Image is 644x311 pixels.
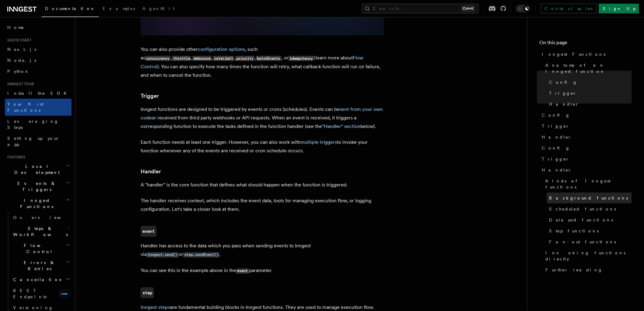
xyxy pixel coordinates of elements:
[543,264,632,275] a: Further reading
[7,102,44,113] span: Your first Functions
[5,55,72,66] a: Node.js
[11,242,66,255] span: Flow Control
[542,134,572,140] span: Handler
[141,45,384,80] p: You can also provide other , such as , , , , , , or (learn more about ). You can also specify how...
[5,88,72,99] a: Install the SDK
[540,121,632,132] a: Trigger
[547,203,632,214] a: Scheduled functions
[5,180,66,193] span: Events & Triggers
[145,56,171,61] code: concurrency
[141,196,384,214] p: The handler receives context, which includes the event data, tools for managing execution flow, o...
[542,156,570,162] span: Trigger
[213,56,234,61] code: rateLimit
[540,154,632,164] a: Trigger
[141,105,384,131] p: Inngest functions are designed to be triggered by events or crons (schedules). Events can be or r...
[5,161,72,178] button: Local Development
[543,175,632,193] a: Kinds of Inngest functions
[7,91,70,96] span: Install the SDK
[289,56,314,61] code: idempotency
[141,167,161,176] a: Handler
[542,51,606,57] span: Inngest Functions
[540,164,632,175] a: Handler
[547,214,632,225] a: Delayed functions
[549,90,577,96] span: Trigger
[141,106,383,121] a: sent from your own code
[11,285,72,302] a: REST Endpointsnew
[300,139,337,145] a: multiple triggers
[139,2,178,16] a: AgentKit
[41,2,99,17] a: Documentation
[549,101,579,107] span: Handler
[542,167,572,173] span: Handler
[5,99,72,116] a: Your first Functions
[141,181,384,189] p: A "handler" is the core function that defines what should happen when the function is triggered.
[547,225,632,236] a: Step functions
[322,123,360,129] a: "Handler" section
[549,239,616,245] span: Fan-out functions
[236,268,249,274] code: event
[7,69,30,74] span: Python
[141,92,159,100] a: Trigger
[543,60,632,77] a: Anatomy of an Inngest function
[549,228,599,234] span: Step functions
[7,47,36,52] span: Next.js
[547,77,632,88] a: Config
[141,226,156,237] a: event
[192,56,212,61] code: debounce
[141,138,384,155] p: Each function needs at least one trigger. However, you can also work with to invoke your function...
[236,56,255,61] code: priority
[7,136,60,147] span: Setting up your app
[11,257,72,274] button: Errors & Retries
[5,155,25,160] span: Features
[103,6,135,11] span: Examples
[13,305,53,310] span: Versioning
[11,223,72,240] button: Steps & Workflows
[5,66,72,77] a: Python
[549,79,578,85] span: Config
[549,195,628,201] span: Background functions
[183,251,219,257] a: step.sendEvent()
[141,242,384,259] p: Handler has access to the data which you pass when sending events to Inngest via or .
[540,49,632,60] a: Inngest Functions
[547,99,632,110] a: Handler
[141,304,170,310] a: Inngest steps
[547,236,632,247] a: Fan-out functions
[549,217,613,223] span: Delayed functions
[141,55,363,69] a: Flow Control
[183,252,219,257] code: step.sendEvent()
[7,58,36,63] span: Node.js
[141,287,154,298] a: step
[147,251,179,257] a: inngest.send()
[5,22,72,33] a: Home
[256,56,282,61] code: batchEvents
[5,133,72,150] a: Setting up your app
[542,145,570,151] span: Config
[540,132,632,143] a: Handler
[5,178,72,195] button: Events & Triggers
[547,88,632,99] a: Trigger
[5,163,66,175] span: Local Development
[546,62,632,74] span: Anatomy of an Inngest function
[461,5,475,12] kbd: Ctrl+K
[7,119,59,130] span: Leveraging Steps
[11,260,66,272] span: Errors & Retries
[547,193,632,203] a: Background functions
[5,197,66,210] span: Inngest Functions
[540,39,632,49] h4: On this page
[5,195,72,212] button: Inngest Functions
[5,44,72,55] a: Next.js
[546,267,603,273] span: Further reading
[142,6,175,11] span: AgentKit
[540,110,632,121] a: Config
[541,4,597,13] a: Contact sales
[11,274,72,285] button: Cancellation
[45,6,95,11] span: Documentation
[516,5,531,12] button: Toggle dark mode
[546,178,632,190] span: Kinds of Inngest functions
[5,82,34,87] span: Inngest tour
[5,116,72,133] a: Leveraging Steps
[198,46,245,52] a: configuration options
[542,123,570,129] span: Trigger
